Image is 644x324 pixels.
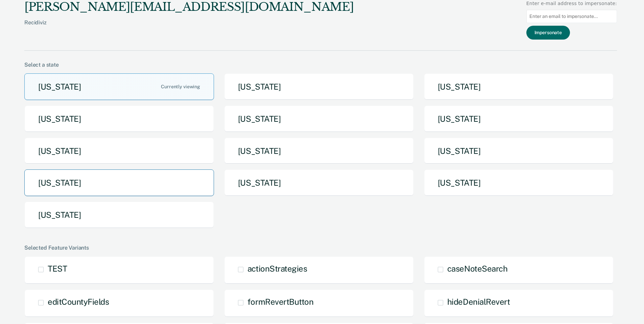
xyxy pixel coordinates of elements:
span: editCountyFields [48,297,109,306]
button: [US_STATE] [24,202,214,228]
button: [US_STATE] [24,106,214,132]
button: [US_STATE] [224,73,414,100]
button: [US_STATE] [424,169,614,196]
span: TEST [48,264,67,273]
span: actionStrategies [247,264,307,273]
button: [US_STATE] [224,169,414,196]
span: hideDenialRevert [447,297,510,306]
button: [US_STATE] [224,138,414,164]
span: formRevertButton [247,297,313,306]
input: Enter an email to impersonate... [526,10,617,23]
button: [US_STATE] [24,169,214,196]
button: [US_STATE] [24,73,214,100]
button: Impersonate [526,26,570,40]
button: [US_STATE] [24,138,214,164]
span: caseNoteSearch [447,264,507,273]
button: [US_STATE] [224,106,414,132]
button: [US_STATE] [424,73,614,100]
div: Selected Feature Variants [24,245,617,251]
div: Select a state [24,62,617,68]
div: Recidiviz [24,19,354,37]
button: [US_STATE] [424,106,614,132]
button: [US_STATE] [424,138,614,164]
